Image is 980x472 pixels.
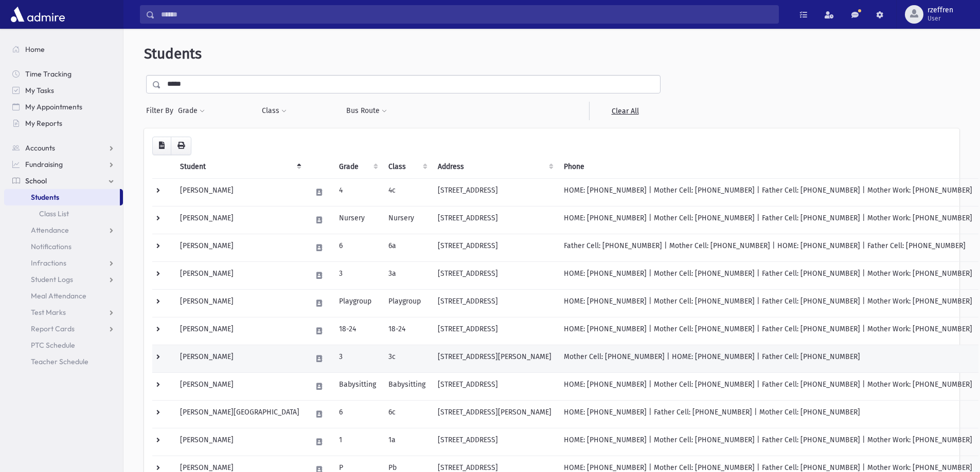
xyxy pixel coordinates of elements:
a: Meal Attendance [4,288,123,304]
td: HOME: [PHONE_NUMBER] | Mother Cell: [PHONE_NUMBER] | Father Cell: [PHONE_NUMBER] | Mother Work: [... [558,178,978,206]
button: Print [171,137,191,155]
span: Teacher Schedule [31,357,88,366]
span: Fundraising [25,160,63,169]
button: CSV [152,137,171,155]
a: PTC Schedule [4,337,123,353]
span: Test Marks [31,308,66,317]
td: [STREET_ADDRESS] [432,261,558,289]
a: Infractions [4,255,123,271]
span: Time Tracking [25,69,72,79]
td: [STREET_ADDRESS][PERSON_NAME] [432,345,558,372]
a: Time Tracking [4,66,123,82]
span: Accounts [25,143,55,153]
td: [PERSON_NAME] [174,206,306,234]
button: Grade [177,102,205,120]
td: Babysitting [333,372,382,400]
th: Phone [558,155,978,179]
a: Attendance [4,222,123,238]
a: Students [4,189,120,205]
input: Search [155,5,778,24]
span: Student Logs [31,275,73,284]
td: [PERSON_NAME] [174,428,306,456]
a: Test Marks [4,304,123,320]
th: Class: activate to sort column ascending [382,155,432,179]
td: [PERSON_NAME] [174,317,306,345]
td: [PERSON_NAME][GEOGRAPHIC_DATA] [174,400,306,428]
a: Home [4,41,123,58]
a: My Tasks [4,82,123,99]
td: Mother Cell: [PHONE_NUMBER] | HOME: [PHONE_NUMBER] | Father Cell: [PHONE_NUMBER] [558,345,978,372]
span: Report Cards [31,324,75,333]
td: HOME: [PHONE_NUMBER] | Mother Cell: [PHONE_NUMBER] | Father Cell: [PHONE_NUMBER] | Mother Work: [... [558,428,978,456]
span: Students [144,45,202,62]
th: Address: activate to sort column ascending [432,155,558,179]
td: [STREET_ADDRESS] [432,234,558,261]
td: Nursery [333,206,382,234]
td: 4c [382,178,432,206]
td: 1 [333,428,382,456]
td: 3 [333,345,382,372]
td: [PERSON_NAME] [174,234,306,261]
td: HOME: [PHONE_NUMBER] | Mother Cell: [PHONE_NUMBER] | Father Cell: [PHONE_NUMBER] | Mother Work: [... [558,261,978,289]
a: Clear All [589,102,661,120]
td: [STREET_ADDRESS] [432,317,558,345]
span: Notifications [31,242,72,251]
td: [PERSON_NAME] [174,372,306,400]
span: Filter By [146,105,177,116]
a: Student Logs [4,271,123,288]
img: AdmirePro [8,4,67,25]
a: Notifications [4,238,123,255]
td: 18-24 [333,317,382,345]
span: PTC Schedule [31,341,75,350]
td: [STREET_ADDRESS] [432,428,558,456]
td: [STREET_ADDRESS] [432,178,558,206]
td: 1a [382,428,432,456]
a: School [4,173,123,189]
span: rzeffren [928,6,953,14]
td: [STREET_ADDRESS] [432,289,558,317]
td: Nursery [382,206,432,234]
a: Report Cards [4,320,123,337]
td: [STREET_ADDRESS][PERSON_NAME] [432,400,558,428]
span: My Reports [25,119,62,128]
td: 6a [382,234,432,261]
td: [STREET_ADDRESS] [432,372,558,400]
span: My Appointments [25,102,82,111]
td: [STREET_ADDRESS] [432,206,558,234]
span: Infractions [31,258,66,268]
td: Babysitting [382,372,432,400]
th: Grade: activate to sort column ascending [333,155,382,179]
td: Father Cell: [PHONE_NUMBER] | Mother Cell: [PHONE_NUMBER] | HOME: [PHONE_NUMBER] | Father Cell: [... [558,234,978,261]
td: Playgroup [333,289,382,317]
td: HOME: [PHONE_NUMBER] | Mother Cell: [PHONE_NUMBER] | Father Cell: [PHONE_NUMBER] | Mother Work: [... [558,317,978,345]
a: My Appointments [4,99,123,115]
span: My Tasks [25,86,54,95]
td: 18-24 [382,317,432,345]
button: Bus Route [346,102,387,120]
a: Accounts [4,140,123,156]
button: Class [261,102,287,120]
td: [PERSON_NAME] [174,178,306,206]
td: [PERSON_NAME] [174,261,306,289]
td: 6 [333,400,382,428]
span: Home [25,45,45,54]
td: 3c [382,345,432,372]
td: 4 [333,178,382,206]
td: HOME: [PHONE_NUMBER] | Mother Cell: [PHONE_NUMBER] | Father Cell: [PHONE_NUMBER] | Mother Work: [... [558,372,978,400]
a: My Reports [4,115,123,131]
a: Fundraising [4,156,123,173]
th: Student: activate to sort column descending [174,155,306,179]
span: Meal Attendance [31,291,86,300]
span: User [928,14,953,23]
td: 3 [333,261,382,289]
td: 3a [382,261,432,289]
td: HOME: [PHONE_NUMBER] | Father Cell: [PHONE_NUMBER] | Mother Cell: [PHONE_NUMBER] [558,400,978,428]
td: 6 [333,234,382,261]
td: HOME: [PHONE_NUMBER] | Mother Cell: [PHONE_NUMBER] | Father Cell: [PHONE_NUMBER] | Mother Work: [... [558,289,978,317]
td: [PERSON_NAME] [174,345,306,372]
span: School [25,176,47,185]
a: Teacher Schedule [4,353,123,370]
td: Playgroup [382,289,432,317]
span: Students [31,193,59,202]
td: 6c [382,400,432,428]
